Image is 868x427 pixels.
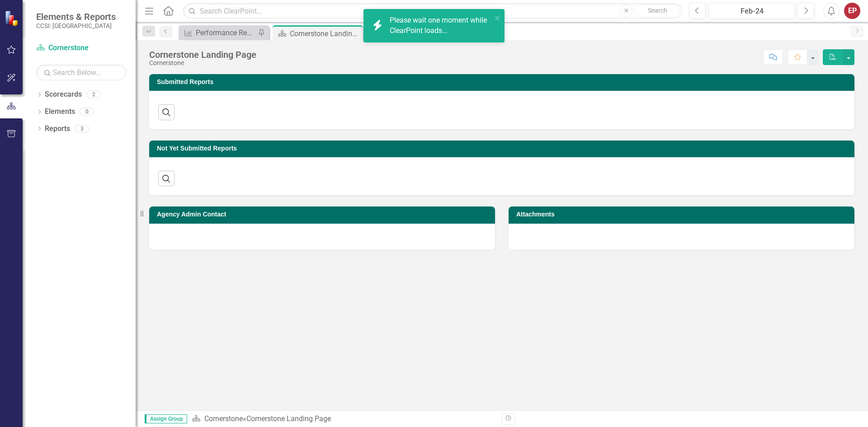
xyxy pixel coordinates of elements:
span: Search [648,7,667,14]
div: 0 [80,108,94,116]
span: Elements & Reports [36,11,116,22]
h3: Agency Admin Contact [157,211,491,218]
small: CCSI: [GEOGRAPHIC_DATA] [36,22,116,29]
div: Cornerstone [149,60,256,66]
img: ClearPoint Strategy [5,10,20,26]
h3: Submitted Reports [157,79,850,85]
div: Feb-24 [712,6,792,17]
div: Cornerstone Landing Page [290,28,361,39]
a: Elements [45,107,75,117]
div: Performance Report [196,27,255,38]
input: Search ClearPoint... [183,3,682,19]
a: Scorecards [45,89,82,100]
h3: Not Yet Submitted Reports [157,145,850,152]
div: Cornerstone Landing Page [246,414,331,423]
div: Please wait one moment while ClearPoint loads... [390,15,492,36]
button: Feb-24 [708,3,795,19]
button: close [495,13,501,23]
a: Reports [45,124,70,134]
div: » [192,414,495,424]
h3: Attachments [516,211,850,218]
div: 3 [75,125,89,132]
a: Performance Report [181,27,255,38]
div: Cornerstone Landing Page [149,50,256,60]
button: Search [635,5,680,17]
input: Search Below... [36,65,127,80]
a: Cornerstone [36,43,127,53]
a: Cornerstone [204,414,243,423]
span: Assign Group [145,414,187,423]
button: EP [844,3,860,19]
div: 2 [86,91,101,99]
